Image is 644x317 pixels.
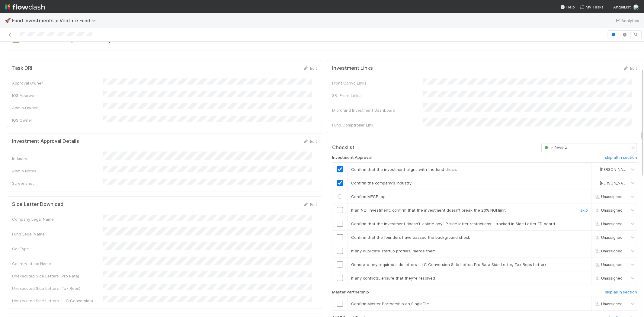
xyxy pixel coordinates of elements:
img: logo-inverted-e16ddd16eac7371096b0.svg [5,2,45,12]
span: Confirm that the investment doesn’t violate any LP side letter restrictions - tracked in Side Let... [351,221,555,226]
img: avatar_1a1d5361-16dd-4910-a949-020dcd9f55a3.png [594,167,599,172]
span: AngelList [613,5,631,9]
a: Edit [303,202,317,207]
div: Screenshot [12,180,103,186]
h6: Master Partnership [332,290,369,295]
span: Unassigned [594,235,623,239]
span: If any conflicts, ensure that they’re resolved [351,276,435,280]
span: Confirm MECE tag [351,194,386,199]
div: Fund Legal Name [12,231,103,237]
h5: Investment Links [332,65,373,71]
a: skip all in section [605,155,637,162]
a: Edit [303,66,317,71]
span: [PERSON_NAME] [600,181,630,185]
div: Microfund Investment Dashboard [332,107,423,113]
h5: Investment Approval Details [12,138,79,144]
div: Front Convo Links [332,80,423,86]
div: Company Legal Name [12,216,103,222]
span: Unassigned [594,262,623,267]
a: Edit [303,139,317,144]
img: avatar_1a1d5361-16dd-4910-a949-020dcd9f55a3.png [594,181,599,185]
img: avatar_1a1d5361-16dd-4910-a949-020dcd9f55a3.png [633,4,639,10]
div: Unexecuted Side Letters (Tax Reps) [12,285,103,291]
a: My Tasks [580,4,604,10]
a: Edit [623,66,637,71]
span: Confirm that the investment aligns with the fund thesis [351,167,457,172]
h6: skip all in section [605,290,637,295]
h5: Side Letter Download [12,201,63,207]
span: 🚀 [5,18,11,23]
span: Unassigned [594,302,623,306]
div: Unexecuted Side Letters (Pro Rata) [12,273,103,279]
div: IOS Approver [12,92,103,98]
span: Fund Investments > Venture Fund [12,18,99,24]
div: Admin Owner [12,105,103,111]
a: Analytics [615,17,639,24]
span: Unassigned [594,248,623,253]
span: Unassigned [594,208,623,212]
div: IOS Owner [12,117,103,123]
span: If an NQI investment, confirm that the investment doesn’t break the 20% NQI limit [351,208,506,213]
div: Industry [12,155,103,162]
span: [PERSON_NAME] [600,167,630,171]
h6: skip all in section [605,155,637,160]
span: Confirm that the founders have passed the background check [351,235,470,240]
div: Admin Notes [12,168,103,174]
a: skip all in section [605,290,637,297]
div: Unexecuted Side Letters (LLC Conversion) [12,298,103,304]
h5: Task DRI [12,65,32,71]
div: Approval Owner [12,80,103,86]
span: In Review [543,146,568,150]
div: Fund Comptroller Link [332,122,423,128]
h5: Checklist [332,145,354,151]
h6: Investment Approval [332,155,372,160]
div: Country of Inc Name [12,261,103,267]
span: Unassigned [594,221,623,226]
a: skip [580,208,588,213]
div: Help [560,4,575,10]
span: Confirm the company's industry [351,181,412,185]
span: Unassigned [594,276,623,280]
span: If any duplicate startup profiles, merge them [351,248,436,253]
span: My Tasks [580,5,604,9]
span: Unassigned [594,194,623,199]
span: Generate any required side letters (LLC Conversion Side Letter, Pro Rata Side Letter, Tax Reps Le... [351,262,546,267]
div: Co. Type [12,246,103,252]
div: SR (Front Links) [332,92,423,98]
span: Confirm Master Partnership on SingleFile [351,301,429,306]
